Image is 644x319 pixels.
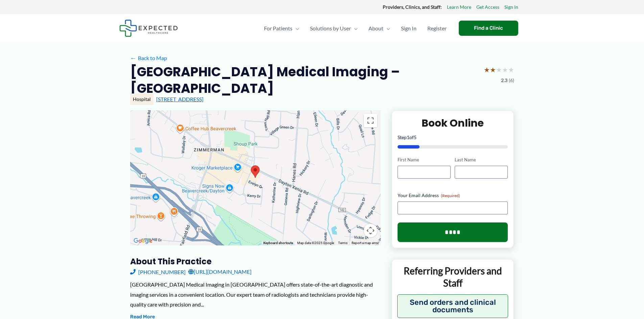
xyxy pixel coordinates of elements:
span: ★ [508,63,514,76]
p: Referring Providers and Staff [397,265,508,289]
span: ★ [484,63,490,76]
a: Find a Clinic [459,21,518,36]
a: [URL][DOMAIN_NAME] [188,267,252,277]
button: Keyboard shortcuts [263,241,293,245]
a: Get Access [476,3,499,11]
span: ★ [502,63,508,76]
a: Sign In [504,3,518,11]
nav: Primary Site Navigation [259,17,452,40]
a: Sign In [396,17,422,40]
a: [PHONE_NUMBER] [130,267,186,277]
label: First Name [398,157,451,163]
span: ← [130,55,137,61]
span: Solutions by User [310,17,351,40]
label: Your Email Address [398,192,508,199]
label: Last Name [455,157,508,163]
h2: [GEOGRAPHIC_DATA] Medical Imaging – [GEOGRAPHIC_DATA] [130,63,478,97]
div: [GEOGRAPHIC_DATA] Medical Imaging in [GEOGRAPHIC_DATA] offers state-of-the-art diagnostic and ima... [130,280,381,310]
span: Sign In [401,17,416,40]
a: Learn More [447,3,471,11]
span: Menu Toggle [351,17,358,40]
button: Map camera controls [364,224,377,237]
a: AboutMenu Toggle [363,17,396,40]
span: Menu Toggle [292,17,299,40]
a: Report a map error [352,241,379,245]
span: ★ [496,63,502,76]
span: Register [427,17,447,40]
button: Toggle fullscreen view [364,114,377,127]
span: 5 [414,134,416,140]
span: About [368,17,383,40]
button: Send orders and clinical documents [397,294,508,318]
h2: Book Online [398,116,508,130]
a: Solutions by UserMenu Toggle [305,17,363,40]
a: Open this area in Google Maps (opens a new window) [132,237,154,245]
h3: About this practice [130,256,381,267]
a: [STREET_ADDRESS] [156,96,204,102]
span: (6) [509,76,514,85]
img: Google [132,237,154,245]
span: 1 [407,134,409,140]
p: Step of [398,135,508,140]
span: ★ [490,63,496,76]
div: Hospital [130,94,153,105]
span: 2.3 [501,76,507,85]
a: For PatientsMenu Toggle [259,17,305,40]
a: ←Back to Map [130,53,167,63]
img: Expected Healthcare Logo - side, dark font, small [119,20,178,37]
strong: Providers, Clinics, and Staff: [383,4,442,10]
a: Terms (opens in new tab) [338,241,348,245]
span: (Required) [441,193,460,198]
span: Map data ©2025 Google [297,241,334,245]
span: For Patients [264,17,292,40]
a: Register [422,17,452,40]
span: Menu Toggle [383,17,390,40]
